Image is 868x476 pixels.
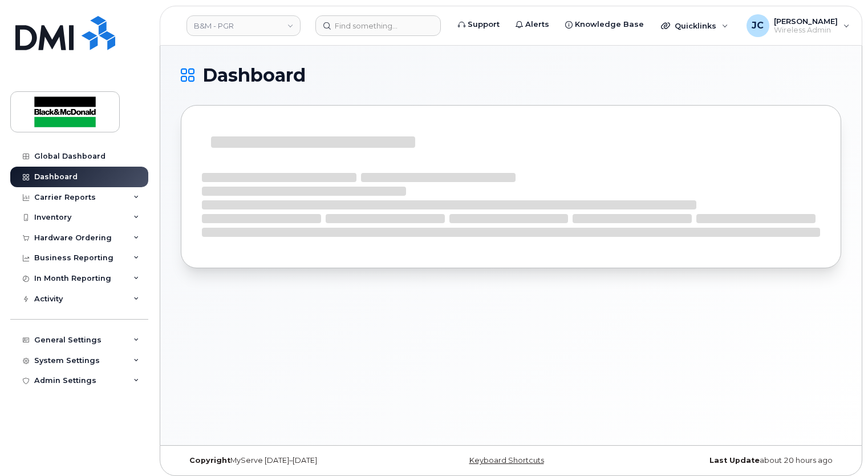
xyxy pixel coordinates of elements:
strong: Copyright [189,456,230,465]
span: Dashboard [202,67,306,84]
div: about 20 hours ago [621,456,841,465]
strong: Last Update [709,456,760,465]
div: MyServe [DATE]–[DATE] [181,456,401,465]
a: Keyboard Shortcuts [469,456,544,465]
